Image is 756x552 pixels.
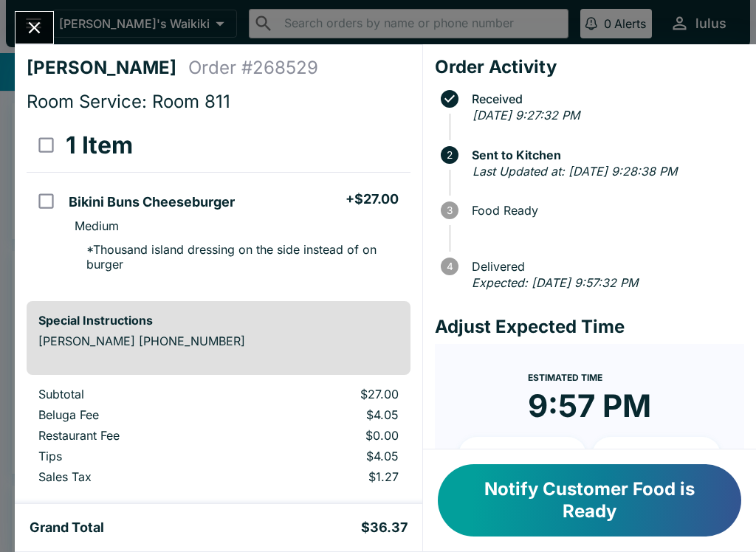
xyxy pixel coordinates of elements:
[464,204,744,217] span: Food Ready
[38,449,233,463] p: Tips
[446,261,453,272] text: 4
[257,449,399,463] p: $4.05
[472,275,638,290] em: Expected: [DATE] 9:57:32 PM
[257,387,399,401] p: $27.00
[27,387,410,490] table: orders table
[435,316,744,338] h4: Adjust Expected Time
[464,148,744,162] span: Sent to Kitchen
[188,57,318,79] h4: Order # 268529
[30,519,104,537] h5: Grand Total
[447,204,453,216] text: 3
[592,437,721,474] button: + 20
[38,469,233,484] p: Sales Tax
[361,519,408,537] h5: $36.37
[38,313,399,328] h6: Special Instructions
[528,387,651,425] time: 9:57 PM
[38,334,399,348] p: [PERSON_NAME] [PHONE_NUMBER]
[75,242,398,272] p: * Thousand island dressing on the side instead of on burger
[38,387,233,401] p: Subtotal
[464,260,744,273] span: Delivered
[257,407,399,422] p: $4.05
[346,190,399,208] h5: + $27.00
[528,372,602,383] span: Estimated Time
[75,218,119,233] p: Medium
[38,407,233,422] p: Beluga Fee
[458,437,587,474] button: + 10
[27,91,230,112] span: Room Service: Room 811
[447,149,453,161] text: 2
[472,108,580,123] em: [DATE] 9:27:32 PM
[27,57,188,79] h4: [PERSON_NAME]
[69,193,235,211] h5: Bikini Buns Cheeseburger
[438,464,741,537] button: Notify Customer Food is Ready
[472,164,677,179] em: Last Updated at: [DATE] 9:28:38 PM
[27,119,410,289] table: orders table
[38,428,233,443] p: Restaurant Fee
[435,56,744,78] h4: Order Activity
[257,428,399,443] p: $0.00
[16,12,53,44] button: Close
[257,469,399,484] p: $1.27
[66,131,133,160] h3: 1 Item
[464,92,744,106] span: Received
